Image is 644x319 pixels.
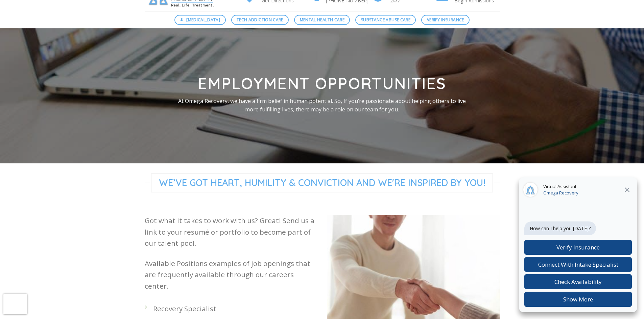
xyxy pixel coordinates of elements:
[421,15,470,25] a: Verify Insurance
[151,174,494,192] span: We’ve Got Heart, Humility & Conviction and We're Inspired by You!
[237,17,283,23] span: Tech Addiction Care
[145,258,317,292] p: Available Positions examples of job openings that are frequently available through our careers ce...
[300,17,344,23] span: Mental Health Care
[174,15,226,25] a: [MEDICAL_DATA]
[198,74,446,93] strong: Employment opportunities
[153,303,317,314] p: Recovery Specialist
[294,15,350,25] a: Mental Health Care
[361,17,410,23] span: Substance Abuse Care
[231,15,289,25] a: Tech Addiction Care
[186,17,220,23] span: [MEDICAL_DATA]
[355,15,416,25] a: Substance Abuse Care
[176,97,468,114] p: At Omega Recovery, we have a firm belief in human potential. So, If you’re passionate about helpi...
[427,17,464,23] span: Verify Insurance
[145,215,317,249] p: Got what it takes to work with us? Great! Send us a link to your resumé or portfolio to become pa...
